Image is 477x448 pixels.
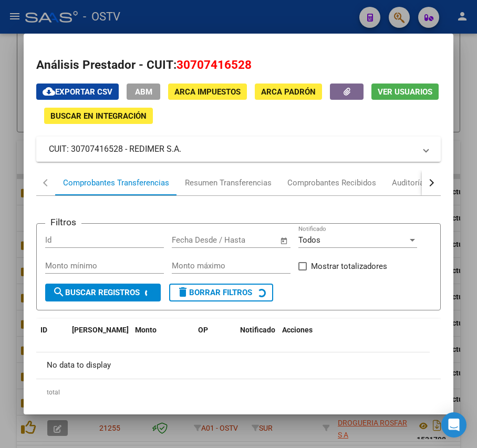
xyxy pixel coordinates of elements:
[261,87,316,97] span: ARCA Padrón
[172,235,214,245] input: Fecha inicio
[198,326,208,334] span: OP
[43,87,112,97] span: Exportar CSV
[50,111,147,121] span: Buscar en Integración
[36,56,440,74] h2: Análisis Prestador - CUIT:
[45,284,161,301] button: Buscar Registros
[68,319,131,353] datatable-header-cell: Fecha T.
[43,85,55,98] mat-icon: cloud_download
[40,326,47,334] span: ID
[282,326,313,334] span: Acciones
[287,177,376,189] div: Comprobantes Recibidos
[36,137,440,162] mat-expansion-panel-header: CUIT: 30707416528 - REDIMER S.A.
[177,58,252,71] span: 30707416528
[127,84,160,100] button: ABM
[49,143,415,155] mat-panel-title: CUIT: 30707416528 - REDIMER S.A.
[311,260,387,273] span: Mostrar totalizadores
[194,319,236,353] datatable-header-cell: OP
[177,288,252,297] span: Borrar Filtros
[36,352,430,379] div: No data to display
[53,286,65,298] mat-icon: search
[278,319,435,353] datatable-header-cell: Acciones
[135,326,157,334] span: Monto
[378,87,432,97] span: Ver Usuarios
[44,108,153,124] button: Buscar en Integración
[236,319,278,353] datatable-header-cell: Notificado
[36,379,440,405] div: total
[441,412,466,437] div: Open Intercom Messenger
[371,84,439,100] button: Ver Usuarios
[174,87,241,97] span: ARCA Impuestos
[135,87,152,97] span: ABM
[185,177,272,189] div: Resumen Transferencias
[45,215,81,229] h3: Filtros
[240,326,275,334] span: Notificado
[63,177,169,189] div: Comprobantes Transferencias
[168,84,247,100] button: ARCA Impuestos
[298,235,320,245] span: Todos
[224,235,275,245] input: Fecha fin
[72,326,129,334] span: [PERSON_NAME]
[169,284,273,301] button: Borrar Filtros
[131,319,194,353] datatable-header-cell: Monto
[36,319,68,353] datatable-header-cell: ID
[278,235,290,247] button: Open calendar
[177,286,189,298] mat-icon: delete
[255,84,322,100] button: ARCA Padrón
[36,84,119,100] button: Exportar CSV
[53,288,140,297] span: Buscar Registros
